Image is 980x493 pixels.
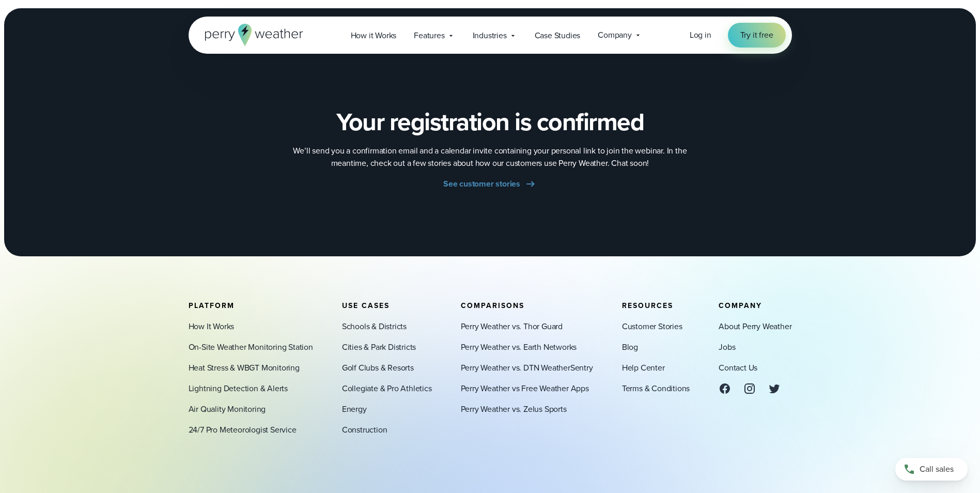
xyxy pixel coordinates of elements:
[443,178,537,190] a: See customer stories
[342,424,387,436] a: Construction
[189,300,235,311] span: Platform
[461,382,589,395] a: Perry Weather vs Free Weather Apps
[535,29,581,42] span: Case Studies
[719,320,791,333] a: About Perry Weather
[336,107,644,136] h2: Your registration is confirmed
[473,29,507,42] span: Industries
[414,29,444,42] span: Features
[189,382,288,395] a: Lightning Detection & Alerts
[189,320,235,333] a: How It Works
[342,320,407,333] a: Schools & Districts
[342,362,414,374] a: Golf Clubs & Resorts
[284,145,697,170] p: We’ll send you a confirmation email and a calendar invite containing your personal link to join t...
[189,341,313,353] a: On-Site Weather Monitoring Station
[690,29,711,41] a: Log in
[719,362,757,374] a: Contact Us
[342,25,406,46] a: How it Works
[740,29,773,41] span: Try it free
[895,458,968,481] a: Call sales
[622,320,682,333] a: Customer Stories
[342,300,390,311] span: Use Cases
[622,362,665,374] a: Help Center
[351,29,397,42] span: How it Works
[189,403,266,415] a: Air Quality Monitoring
[461,341,577,353] a: Perry Weather vs. Earth Networks
[342,403,367,415] a: Energy
[622,341,638,353] a: Blog
[598,29,632,41] span: Company
[342,341,416,353] a: Cities & Park Districts
[920,463,954,475] span: Call sales
[719,341,735,353] a: Jobs
[189,424,297,436] a: 24/7 Pro Meteorologist Service
[622,382,690,395] a: Terms & Conditions
[526,25,589,46] a: Case Studies
[622,300,673,311] span: Resources
[461,300,524,311] span: Comparisons
[690,29,711,41] span: Log in
[189,362,300,374] a: Heat Stress & WBGT Monitoring
[461,403,567,415] a: Perry Weather vs. Zelus Sports
[443,178,520,190] span: See customer stories
[461,362,593,374] a: Perry Weather vs. DTN WeatherSentry
[461,320,563,333] a: Perry Weather vs. Thor Guard
[342,382,432,395] a: Collegiate & Pro Athletics
[728,23,786,48] a: Try it free
[719,300,762,311] span: Company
